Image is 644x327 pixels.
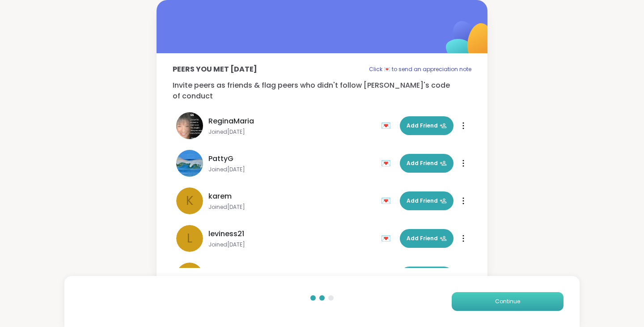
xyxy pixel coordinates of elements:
[208,266,275,277] span: katiejeannewilliams
[208,116,254,127] span: ReginaMaria
[173,64,257,75] p: Peers you met [DATE]
[208,153,233,164] span: PattyG
[381,156,394,170] div: 💌
[381,119,394,133] div: 💌
[381,194,394,208] div: 💌
[208,128,376,136] span: Joined [DATE]
[186,191,194,210] span: k
[400,191,453,210] button: Add Friend
[208,166,376,173] span: Joined [DATE]
[400,116,453,135] button: Add Friend
[400,229,453,248] button: Add Friend
[400,267,453,285] button: Add Friend
[208,204,376,211] span: Joined [DATE]
[407,197,447,205] span: Add Friend
[186,267,194,285] span: k
[381,231,394,246] div: 💌
[400,154,453,173] button: Add Friend
[173,80,471,102] p: Invite peers as friends & flag peers who didn't follow [PERSON_NAME]'s code of conduct
[407,159,447,167] span: Add Friend
[176,112,203,139] img: ReginaMaria
[208,241,376,248] span: Joined [DATE]
[176,150,203,177] img: PattyG
[369,64,471,75] p: Click 💌 to send an appreciation note
[407,234,447,242] span: Add Friend
[495,297,520,306] span: Continue
[208,229,244,239] span: leviness21
[407,122,447,130] span: Add Friend
[452,292,563,311] button: Continue
[187,229,192,248] span: l
[208,191,232,202] span: karem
